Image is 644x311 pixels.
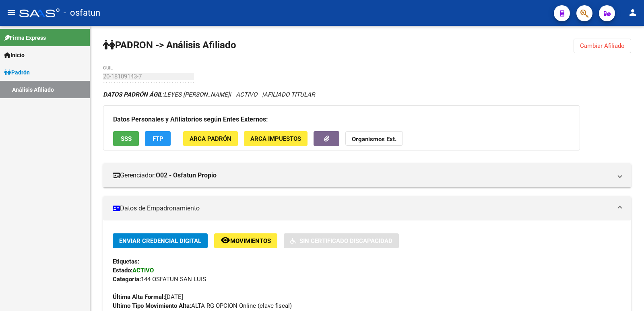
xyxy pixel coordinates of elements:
button: Enviar Credencial Digital [113,233,208,248]
mat-panel-title: Datos de Empadronamiento [113,204,612,213]
strong: PADRON -> Análisis Afiliado [103,39,236,51]
mat-expansion-panel-header: Datos de Empadronamiento [103,196,631,220]
strong: Estado: [113,267,132,274]
span: Padrón [4,68,30,77]
span: SSS [121,135,132,142]
button: Cambiar Afiliado [574,39,631,53]
strong: Ultimo Tipo Movimiento Alta: [113,302,191,309]
button: SSS [113,131,139,146]
button: ARCA Padrón [183,131,238,146]
strong: Categoria: [113,276,141,283]
span: ARCA Padrón [190,135,231,142]
button: Movimientos [214,233,277,248]
i: | ACTIVO | [103,91,315,98]
strong: O02 - Osfatun Propio [156,171,217,180]
span: - osfatun [64,4,100,22]
mat-icon: person [628,8,638,17]
span: Firma Express [4,33,46,42]
span: Inicio [4,51,25,60]
mat-panel-title: Gerenciador: [113,171,612,180]
button: Sin Certificado Discapacidad [284,233,399,248]
span: [DATE] [113,293,183,301]
mat-expansion-panel-header: Gerenciador:O02 - Osfatun Propio [103,163,631,187]
span: Enviar Credencial Digital [119,237,201,245]
strong: DATOS PADRÓN ÁGIL: [103,91,164,98]
div: 144 OSFATUN SAN LUIS [113,275,621,284]
h3: Datos Personales y Afiliatorios según Entes Externos: [113,114,570,125]
span: ALTA RG OPCION Online (clave fiscal) [113,302,292,309]
iframe: Intercom live chat [617,284,636,303]
mat-icon: remove_red_eye [221,235,230,245]
span: Cambiar Afiliado [580,42,625,49]
span: LEYES [PERSON_NAME] [103,91,229,98]
strong: Última Alta Formal: [113,293,165,301]
strong: Organismos Ext. [352,136,396,143]
button: ARCA Impuestos [244,131,308,146]
span: ARCA Impuestos [250,135,301,142]
strong: ACTIVO [132,267,154,274]
mat-icon: menu [6,8,16,17]
strong: Etiquetas: [113,258,139,265]
span: AFILIADO TITULAR [264,91,315,98]
span: FTP [153,135,163,142]
button: FTP [145,131,171,146]
button: Organismos Ext. [345,131,403,146]
span: Sin Certificado Discapacidad [299,237,392,245]
span: Movimientos [230,237,271,245]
